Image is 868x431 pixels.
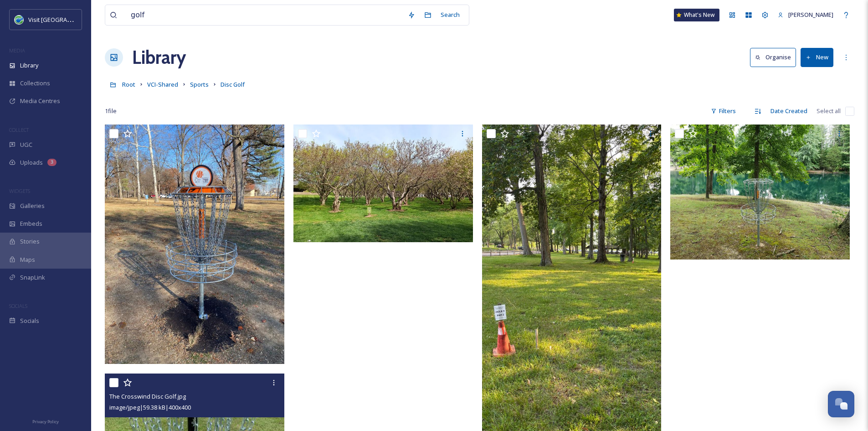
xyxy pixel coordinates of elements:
span: VCI-Shared [147,80,178,88]
a: Privacy Policy [32,415,59,426]
span: Uploads [20,158,43,167]
button: Open Chat [828,391,854,417]
span: Disc Golf [221,80,245,88]
span: The Crosswind Disc Golf.jpg [109,392,186,400]
span: COLLECT [9,126,29,133]
a: VCI-Shared [147,79,178,90]
span: Collections [20,79,50,88]
a: [PERSON_NAME] [773,6,838,24]
img: donner park disc golf.jpg [105,125,284,364]
a: Disc Golf [221,79,245,90]
img: The Lex Disc Golf.jpg [293,125,473,242]
span: Maps [20,255,35,264]
input: Search your library [126,5,403,25]
span: SOCIALS [9,302,27,309]
span: 1 file [105,107,117,115]
span: Sports [190,80,209,88]
img: cvctwitlogo_400x400.jpg [15,15,24,24]
span: Root [122,80,135,88]
div: 3 [47,159,56,166]
span: Socials [20,317,39,325]
button: Organise [750,48,796,67]
span: Embeds [20,219,42,228]
span: [PERSON_NAME] [788,10,833,19]
span: Media Centres [20,97,60,105]
span: SnapLink [20,273,45,282]
span: Privacy Policy [32,419,59,425]
a: Root [122,79,135,90]
span: Galleries [20,202,45,210]
div: Filters [706,102,740,120]
span: image/jpeg | 59.38 kB | 400 x 400 [109,403,191,411]
span: Stories [20,237,40,246]
span: Select all [817,107,841,115]
a: Sports [190,79,209,90]
div: Date Created [766,102,812,120]
span: MEDIA [9,47,25,54]
a: What's New [674,9,719,21]
a: Organise [750,48,801,67]
span: WIDGETS [9,187,30,194]
a: Library [132,44,186,71]
span: Library [20,61,38,70]
span: UGC [20,140,32,149]
button: New [801,48,833,67]
span: Visit [GEOGRAPHIC_DATA] [US_STATE] [28,15,131,24]
img: Ceraland lakeside.jpg [670,125,850,260]
div: Search [436,6,464,24]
